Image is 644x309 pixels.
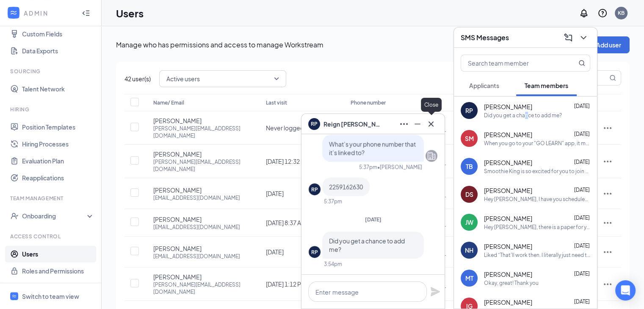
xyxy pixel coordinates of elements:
[266,248,284,256] span: [DATE]
[153,98,249,108] div: Name/ Email
[266,219,306,226] span: [DATE] 8:37 AM
[10,195,93,202] div: Team Management
[329,183,363,190] span: 2259162630
[266,190,284,197] span: [DATE]
[577,31,590,44] button: ChevronDown
[377,163,422,171] span: • [PERSON_NAME]
[426,151,437,161] svg: Company
[22,25,94,42] a: Custom Fields
[525,82,568,89] span: Team members
[465,190,473,199] div: DS
[22,246,94,262] a: Users
[603,188,613,199] svg: ActionsIcon
[124,74,151,83] span: 42 user(s)
[484,279,539,287] div: Okay, great! Thank you
[153,186,202,194] span: [PERSON_NAME]
[574,159,590,165] span: [DATE]
[574,243,590,249] span: [DATE]
[465,106,473,115] div: RP
[461,55,561,71] input: Search team member
[153,273,202,281] span: [PERSON_NAME]
[22,80,94,97] a: Talent Network
[329,140,416,156] span: What’s your phone number that it’s linked to?
[603,247,613,257] svg: ActionsIcon
[484,223,590,231] div: Hey [PERSON_NAME], there is a paper for you to complete before you come to orientation [DATE]!!
[465,218,473,226] div: JW
[22,212,87,220] div: Onboarding
[82,9,90,17] svg: Collapse
[116,40,587,50] p: Manage who has permissions and access to manage Workstream
[484,112,562,119] div: Did you get a chance to add me?
[603,156,613,166] svg: ActionsIcon
[399,119,409,129] svg: Ellipses
[11,293,17,299] svg: WorkstreamLogo
[574,131,590,137] span: [DATE]
[484,214,532,223] span: [PERSON_NAME]
[574,103,590,109] span: [DATE]
[461,33,509,42] h3: SMS Messages
[153,150,202,158] span: [PERSON_NAME]
[465,134,474,143] div: SM
[603,218,613,228] svg: ActionsIcon
[153,215,202,223] span: [PERSON_NAME]
[22,169,94,186] a: Reapplications
[153,125,249,139] div: [PERSON_NAME][EMAIL_ADDRESS][DOMAIN_NAME]
[484,242,532,251] span: [PERSON_NAME]
[323,119,383,129] span: Reign [PERSON_NAME]
[9,8,18,17] svg: WorkstreamLogo
[365,216,381,223] span: [DATE]
[153,116,202,125] span: [PERSON_NAME]
[615,280,636,301] div: Open Intercom Messenger
[597,8,608,18] svg: QuestionInfo
[10,212,19,220] svg: UserCheck
[311,186,318,193] div: RP
[574,215,590,221] span: [DATE]
[22,135,94,152] a: Hiring Processes
[22,262,94,279] a: Roles and Permissions
[116,6,144,20] h1: Users
[465,246,473,254] div: NH
[153,281,249,295] div: [PERSON_NAME][EMAIL_ADDRESS][DOMAIN_NAME]
[603,123,613,133] svg: ActionsIcon
[342,94,412,111] th: Phone number
[574,298,590,305] span: [DATE]
[266,98,334,108] div: Last visit
[266,157,310,165] span: [DATE] 12:32 PM
[484,168,590,175] div: Smoothie King is so excited for you to join our team! Do you know anyone else who might be intere...
[609,74,616,81] svg: MagnifyingGlass
[484,270,532,279] span: [PERSON_NAME]
[430,287,440,297] svg: Plane
[266,124,310,132] span: Never logged in
[484,158,532,167] span: [PERSON_NAME]
[484,186,532,195] span: [PERSON_NAME]
[579,8,589,18] svg: Notifications
[618,9,625,17] div: KB
[10,106,93,113] div: Hiring
[484,251,590,259] div: Liked “That'll work then. I literally just need to be able to physically see it to be able to fin...
[266,280,306,288] span: [DATE] 1:12 PM
[22,292,79,301] div: Switch to team view
[578,33,589,43] svg: ChevronDown
[412,119,423,129] svg: Minimize
[324,198,342,205] div: 5:37pm
[587,36,630,53] button: Add user
[465,274,473,282] div: MT
[153,223,240,231] div: [EMAIL_ADDRESS][DOMAIN_NAME]
[397,117,411,131] button: Ellipses
[324,260,342,268] div: 3:54pm
[578,60,585,66] svg: MagnifyingGlass
[153,194,240,201] div: [EMAIL_ADDRESS][DOMAIN_NAME]
[359,163,377,171] div: 5:37pm
[10,68,93,75] div: Sourcing
[574,270,590,277] span: [DATE]
[22,152,94,169] a: Evaluation Plan
[421,98,442,112] div: Close
[311,248,318,256] div: RP
[166,72,200,85] span: Active users
[329,237,405,253] span: Did you get a chance to add me?
[153,158,249,173] div: [PERSON_NAME][EMAIL_ADDRESS][DOMAIN_NAME]
[24,9,74,17] div: ADMIN
[424,117,438,131] button: Cross
[153,253,240,260] div: [EMAIL_ADDRESS][DOMAIN_NAME]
